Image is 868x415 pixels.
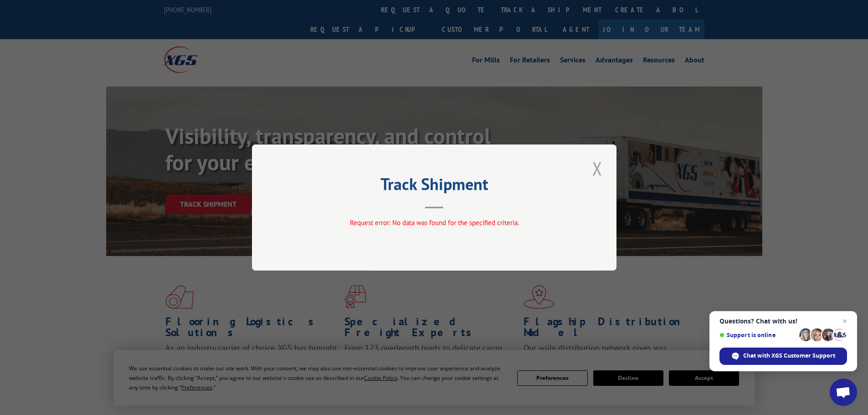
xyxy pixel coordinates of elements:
span: Request error: No data was found for the specified criteria. [349,218,519,227]
h2: Track Shipment [298,178,571,195]
span: Chat with XGS Customer Support [719,348,847,365]
span: Questions? Chat with us! [719,318,847,325]
a: Open chat [830,379,857,406]
span: Support is online [719,332,796,338]
button: Close modal [590,156,605,181]
span: Chat with XGS Customer Support [743,352,835,360]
